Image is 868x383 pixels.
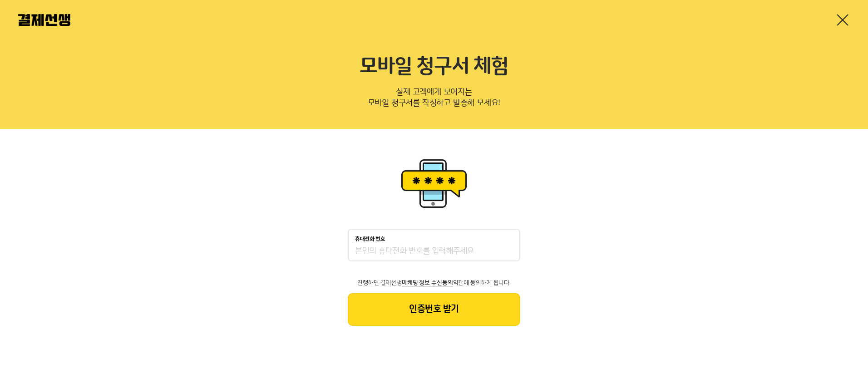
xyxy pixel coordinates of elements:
[398,156,470,211] img: 휴대폰인증 이미지
[355,236,385,242] p: 휴대전화 번호
[348,280,520,286] p: 진행하면 결제선생 약관에 동의하게 됩니다.
[348,293,520,326] button: 인증번호 받기
[18,84,850,114] p: 실제 고객에게 보여지는 모바일 청구서를 작성하고 발송해 보세요!
[18,54,850,79] h2: 모바일 청구서 체험
[18,14,70,26] img: 결제선생
[355,246,513,257] input: 휴대전화 번호
[402,280,453,286] span: 마케팅 정보 수신동의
